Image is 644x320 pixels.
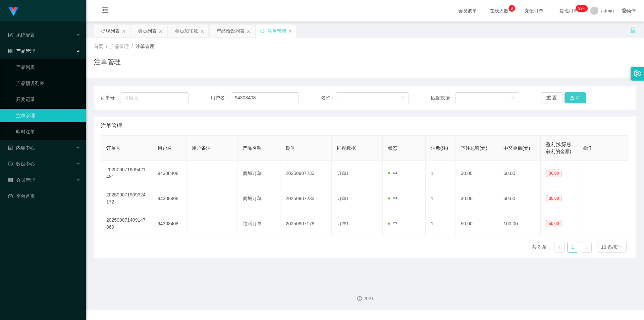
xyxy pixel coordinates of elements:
a: 产品预设列表 [16,77,80,90]
i: 图标: menu-fold [94,0,117,22]
td: 1 [426,161,455,186]
i: 图标: down [401,96,405,100]
i: 图标: left [557,245,561,249]
div: 注单管理 [267,25,286,37]
a: 注单管理 [16,109,80,122]
div: 提现列表 [101,25,120,37]
span: 中 [388,196,397,201]
i: 图标: copyright [357,296,362,301]
span: 中 [388,171,397,176]
i: 图标: unlock [630,27,636,33]
span: 订单1 [337,171,349,176]
a: 即时注单 [16,125,80,138]
i: 图标: close [200,29,204,33]
i: 图标: right [584,245,588,249]
span: 匹配数据： [431,94,455,101]
span: 用户备注 [192,145,211,151]
span: 订单号 [106,145,120,151]
div: 会员列表 [138,25,157,37]
span: 注单管理 [136,44,154,49]
div: 10 条/页 [601,242,618,252]
td: 202509071909324172 [101,186,152,211]
span: 用户名 [158,145,172,151]
span: 注数(注) [431,145,448,151]
td: 30.00 [455,186,498,211]
img: logo.9652507e.png [8,7,19,16]
span: 下注总额(元) [461,145,487,151]
td: 1 [426,211,455,236]
span: 产品管理 [8,48,35,54]
div: 会员加扣款 [175,25,198,37]
sup: 8 [508,5,515,12]
span: 30.00 [546,195,561,202]
span: / [131,44,133,49]
i: 图标: table [8,178,13,182]
span: 数据中心 [8,161,35,167]
div: 产品预设列表 [216,25,245,37]
td: 20250907178 [280,211,332,236]
a: 1 [568,242,578,252]
input: 请输入 [231,92,299,103]
td: 100.00 [498,211,541,236]
span: 中 [388,221,397,226]
td: 商城订单 [237,161,280,186]
li: 上一页 [554,242,565,253]
input: 请输入 [120,92,189,103]
td: 94308408 [152,211,186,236]
i: 图标: setting [634,70,641,77]
span: 50.00 [546,220,561,227]
p: 8 [511,5,513,12]
span: 注单管理 [101,122,122,130]
i: 图标: close [159,29,163,33]
i: 图标: down [619,245,623,250]
span: 内容中心 [8,145,35,150]
button: 重 置 [541,92,562,103]
span: 订单号： [101,94,120,101]
span: 产品管理 [110,44,129,49]
span: 提现订单 [556,8,582,13]
i: 图标: appstore-o [8,49,13,53]
span: 盈利(实际总获利的金额) [546,142,571,154]
a: 产品列表 [16,60,80,74]
span: 订单1 [337,221,349,226]
i: 图标: close [247,29,251,33]
td: 1 [426,186,455,211]
span: 用户名： [211,94,231,101]
span: 在线人数 [486,8,512,13]
i: 图标: down [511,96,515,100]
span: 匹配数据 [337,145,356,151]
td: 60.00 [498,161,541,186]
span: 首页 [94,44,103,49]
button: 查 询 [565,92,586,103]
i: 图标: profile [8,145,13,150]
span: 名称： [321,94,336,101]
span: / [106,44,107,49]
i: 图标: close [122,29,126,33]
span: 期号 [286,145,295,151]
h1: 注单管理 [94,57,121,67]
td: 50.00 [455,211,498,236]
td: 202509071909421481 [101,161,152,186]
td: 20250907233 [280,161,332,186]
td: 94308408 [152,161,186,186]
li: 共 3 条， [532,242,551,253]
i: 图标: form [8,33,13,37]
span: 操作 [583,145,593,151]
i: 图标: global [622,8,627,13]
li: 下一页 [581,242,592,253]
span: 产品名称 [243,145,262,151]
td: 福利订单 [237,211,280,236]
i: 图标: sync [260,29,265,33]
a: 图标: dashboard平台首页 [8,189,80,203]
td: 94308408 [152,186,186,211]
td: 30.00 [455,161,498,186]
td: 60.00 [498,186,541,211]
td: 商城订单 [237,186,280,211]
span: 30.00 [546,170,561,177]
i: 图标: close [288,29,292,33]
div: 2021 [91,295,639,302]
span: 订单1 [337,196,349,201]
span: 状态 [388,145,397,151]
td: 202509071409147869 [101,211,152,236]
i: 图标: check-circle-o [8,162,13,166]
